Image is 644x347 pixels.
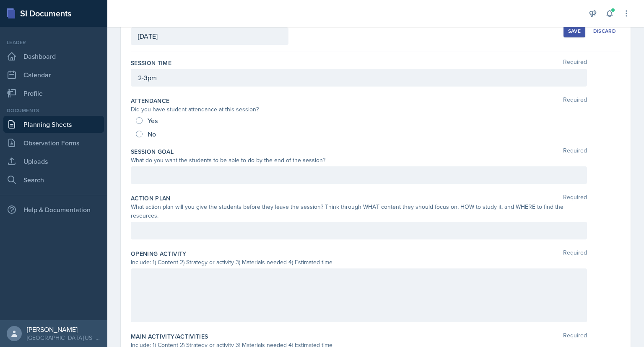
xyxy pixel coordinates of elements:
div: Include: 1) Content 2) Strategy or activity 3) Materials needed 4) Estimated time [131,258,587,267]
a: Profile [3,85,104,102]
div: Leader [3,39,104,46]
label: Attendance [131,97,170,105]
div: [PERSON_NAME] [27,325,101,334]
div: Did you have student attendance at this session? [131,105,587,114]
a: Uploads [3,153,104,170]
span: Yes [148,116,158,125]
div: Discard [593,28,616,34]
div: Documents [3,107,104,114]
span: Required [563,97,587,105]
button: Save [563,25,585,37]
button: Discard [589,25,621,37]
span: Required [563,332,587,341]
div: What do you want the students to be able to do by the end of the session? [131,156,587,165]
p: 2-3pm [138,73,580,83]
label: Session Time [131,59,171,67]
a: Calendar [3,66,104,83]
label: Main Activity/Activities [131,332,208,341]
span: No [148,130,156,138]
label: Session Goal [131,147,174,156]
a: Search [3,171,104,188]
label: Opening Activity [131,250,187,258]
label: Action Plan [131,194,171,202]
span: Required [563,250,587,258]
div: Help & Documentation [3,201,104,218]
div: What action plan will you give the students before they leave the session? Think through WHAT con... [131,202,587,220]
a: Dashboard [3,48,104,65]
a: Planning Sheets [3,116,104,133]
a: Observation Forms [3,134,104,151]
span: Required [563,194,587,202]
span: Required [563,59,587,67]
div: Save [568,28,581,34]
div: [GEOGRAPHIC_DATA][US_STATE] in [GEOGRAPHIC_DATA] [27,334,101,342]
span: Required [563,147,587,156]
